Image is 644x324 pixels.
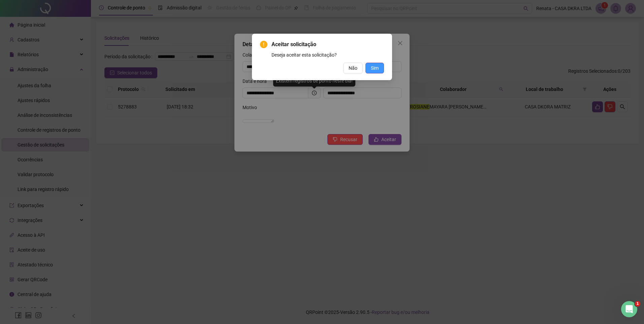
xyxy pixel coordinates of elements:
[271,40,384,48] span: Aceitar solicitação
[349,64,357,72] span: Não
[365,63,384,73] button: Sim
[343,63,363,73] button: Não
[271,51,384,59] div: Deseja aceitar esta solicitação?
[260,41,267,48] span: exclamation-circle
[371,64,379,72] span: Sim
[635,301,640,306] span: 1
[621,301,637,317] iframe: Intercom live chat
